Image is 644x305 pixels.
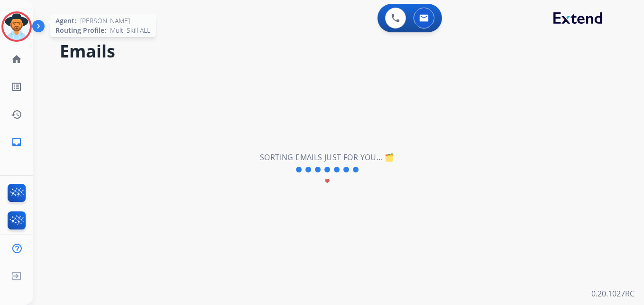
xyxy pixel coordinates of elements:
span: [PERSON_NAME] [80,16,130,26]
mat-icon: inbox [11,136,22,148]
img: avatar [3,13,30,40]
p: 0.20.1027RC [591,288,635,299]
span: Agent: [55,16,76,26]
mat-icon: favorite [324,178,330,184]
mat-icon: list_alt [11,81,22,93]
mat-icon: history [11,109,22,120]
span: Routing Profile: [55,26,106,35]
h2: Sorting emails just for you... 🗂️ [260,152,395,163]
mat-icon: home [11,54,22,65]
span: Multi Skill ALL [110,26,150,35]
h2: Emails [60,42,621,61]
